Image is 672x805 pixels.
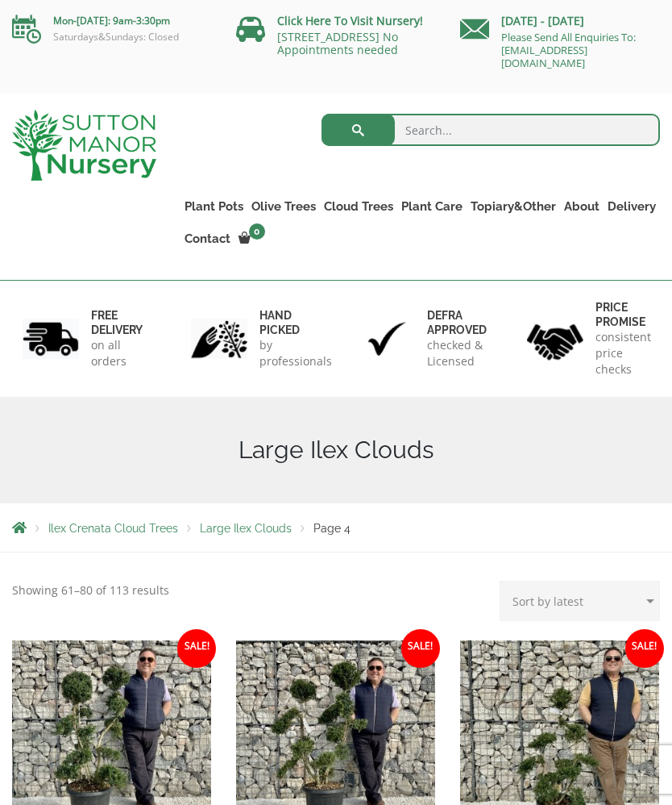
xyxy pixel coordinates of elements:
a: Olive Trees [247,195,320,218]
a: Contact [180,227,234,250]
p: Mon-[DATE]: 9am-3:30pm [12,11,212,31]
select: Shop order [500,581,660,621]
img: logo [12,110,156,181]
a: Plant Care [397,195,467,218]
input: Search... [321,114,661,146]
img: 4.jpg [527,314,583,363]
p: checked & Licensed [427,337,487,369]
p: on all orders [91,337,146,369]
img: 2.jpg [191,319,247,360]
h1: Large Ilex Clouds [12,436,660,465]
p: by professionals [259,337,332,369]
p: consistent price checks [595,329,651,377]
a: [STREET_ADDRESS] No Appointments needed [277,29,398,57]
span: Sale! [401,629,440,668]
a: Topiary&Other [467,195,560,218]
span: 0 [249,223,265,240]
a: Please Send All Enquiries To: [EMAIL_ADDRESS][DOMAIN_NAME] [501,30,636,70]
a: 0 [234,227,270,250]
h6: FREE DELIVERY [91,308,146,337]
span: Sale! [625,629,664,668]
h6: Defra approved [427,308,487,337]
a: Cloud Trees [320,195,397,218]
a: About [560,195,604,218]
p: Showing 61–80 of 113 results [12,581,169,600]
img: 1.jpg [23,319,79,360]
span: Sale! [177,629,216,668]
h6: Price promise [595,300,651,329]
h6: hand picked [259,308,332,337]
a: Plant Pots [180,195,247,218]
p: Saturdays&Sundays: Closed [12,31,212,44]
a: Large Ilex Clouds [200,522,292,535]
a: Ilex Crenata Cloud Trees [48,522,178,535]
a: Delivery [604,195,660,218]
span: Page 4 [313,522,351,535]
p: [DATE] - [DATE] [460,11,660,31]
a: Click Here To Visit Nursery! [277,13,423,28]
nav: Breadcrumbs [12,521,660,534]
img: 3.jpg [359,319,415,360]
